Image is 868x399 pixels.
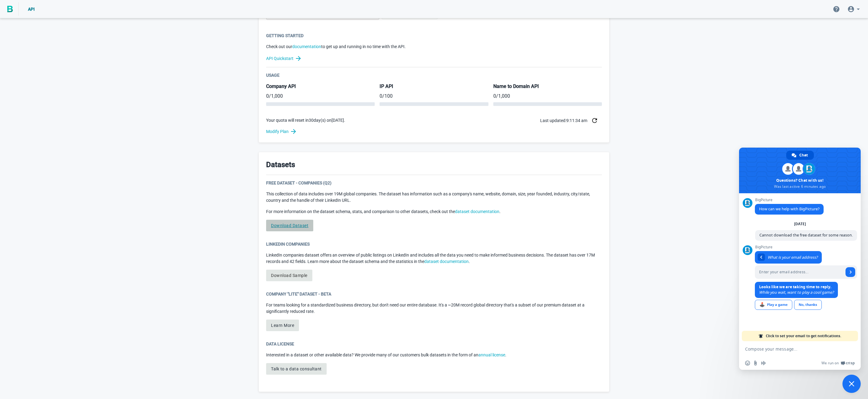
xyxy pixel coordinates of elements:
a: Download Dataset [266,220,313,231]
span: We run on [821,361,839,366]
span: Insert an emoji [745,361,750,366]
span: Crisp [846,361,855,366]
span: While you wait, want to play a cool game? [759,290,834,295]
span: BigPicture [755,245,857,249]
img: BigPicture.io [7,6,13,12]
button: Learn More [266,320,299,331]
a: documentation [292,44,321,49]
textarea: Compose your message... [745,346,841,352]
div: Last updated: 9:11:34 am [540,113,602,128]
span: What is your email address? [768,255,818,260]
div: Close chat [842,375,861,393]
h5: IP API [380,83,488,90]
span: Chat [799,151,808,160]
a: We run onCrisp [821,361,855,366]
p: For more information on the dataset schema, stats, and comparison to other datasets, check out the . [266,208,602,215]
span: Cannot download the free dataset for some reason. [759,233,853,238]
div: Data License [266,341,602,347]
span: Click to set your email to get notifications. [766,331,841,341]
input: Enter your email address... [755,265,844,279]
span: BigPicture [755,198,824,202]
span: 0 [380,93,382,99]
div: Usage [266,72,602,78]
h3: Datasets [266,159,295,170]
button: Talk to a data consultant [266,363,327,375]
span: 0 [493,93,496,99]
div: [DATE] [794,222,806,226]
a: Modify Plan [266,128,602,135]
a: annual license [478,352,505,357]
span: 🕹️ [759,302,765,307]
p: For teams looking for a standardized business directory, but don't need our entire database. It's... [266,302,602,315]
div: Chat [786,151,814,160]
span: 0 [266,93,269,99]
span: Looks like we are taking time to reply. [759,284,832,289]
p: Your quota will reset in 30 day(s) on [DATE] . [266,117,345,124]
p: / 1,000 [493,93,602,100]
span: API [28,7,35,12]
p: Interested in a dataset or other available data? We provide many of our customers bulk datasets i... [266,352,602,358]
a: dataset documentation [424,259,469,264]
div: Play a game [755,300,792,310]
h5: Company API [266,83,375,90]
span: How can we help with BigPicture? [759,206,819,212]
div: Free Dataset - Companies (Q2) [266,180,602,186]
div: LinkedIn Companies [266,241,602,247]
a: API Quickstart [266,55,602,62]
p: Check out our to get up and running in no time with the API. [266,44,602,50]
a: dataset documentation [455,209,499,214]
span: Send a file [753,361,758,366]
p: / 1,000 [266,93,375,100]
a: Download Sample [266,270,312,281]
div: Getting Started [266,33,602,39]
p: This collection of data includes over 19M global companies. The dataset has information such as a... [266,191,602,204]
p: / 100 [380,93,488,100]
p: LinkedIn companies dataset offers an overview of public listings on LinkedIn and includes all the... [266,252,602,265]
div: No, thanks [794,300,822,310]
div: Company "Lite" Dataset - Beta [266,291,602,297]
div: Return to message [758,254,765,261]
h5: Name to Domain API [493,83,602,90]
span: Audio message [761,361,766,366]
span: Send [845,267,855,277]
